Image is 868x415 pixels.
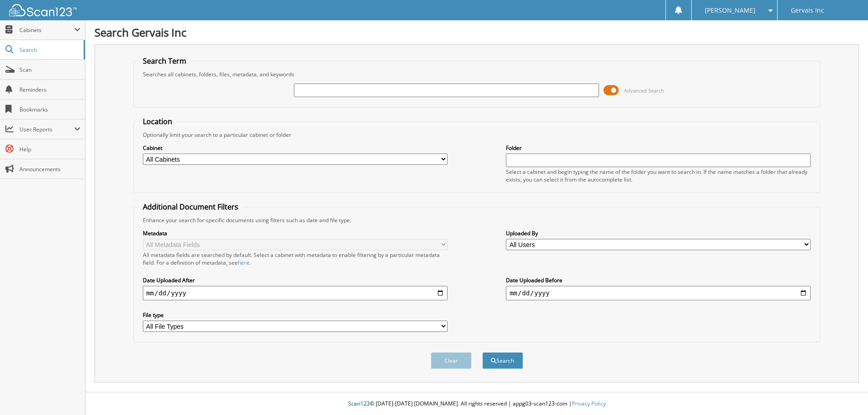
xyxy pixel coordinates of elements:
span: Help [19,145,80,153]
div: Searches all cabinets, folders, files, metadata, and keywords [138,70,816,78]
legend: Additional Document Filters [138,202,243,212]
label: Folder [506,144,811,152]
input: start [143,286,448,300]
label: Date Uploaded After [143,276,448,284]
div: All metadata fields are searched by default. Select a cabinet with metadata to enable filtering b... [143,251,448,266]
a: here [238,259,250,266]
a: Privacy Policy [572,400,606,407]
legend: Location [138,117,177,126]
span: Advanced Search [624,87,664,94]
span: Announcements [19,165,80,173]
div: Select a cabinet and begin typing the name of the folder you want to search in. If the name match... [506,168,811,183]
label: Metadata [143,229,448,237]
label: Cabinet [143,144,448,152]
span: [PERSON_NAME] [705,8,755,13]
span: User Reports [19,126,74,133]
div: Optionally limit your search to a particular cabinet or folder [138,131,816,139]
span: Reminders [19,86,80,93]
input: end [506,286,811,300]
img: scan123-logo-white.svg [9,4,77,16]
span: Search [19,46,79,54]
span: Bookmarks [19,106,80,113]
span: Scan [19,66,80,74]
h1: Search Gervais Inc [94,25,859,40]
label: File type [143,311,448,319]
label: Date Uploaded Before [506,276,811,284]
iframe: Chat Widget [823,372,868,415]
div: Enhance your search for specific documents using filters such as date and file type. [138,216,816,224]
button: Clear [431,352,472,369]
span: Scan123 [348,400,370,407]
button: Search [482,352,523,369]
span: Cabinets [19,26,74,34]
legend: Search Term [138,56,191,66]
span: Gervais Inc [791,8,824,13]
div: © [DATE]-[DATE] [DOMAIN_NAME]. All rights reserved | appg03-scan123-com | [85,393,868,415]
label: Uploaded By [506,229,811,237]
